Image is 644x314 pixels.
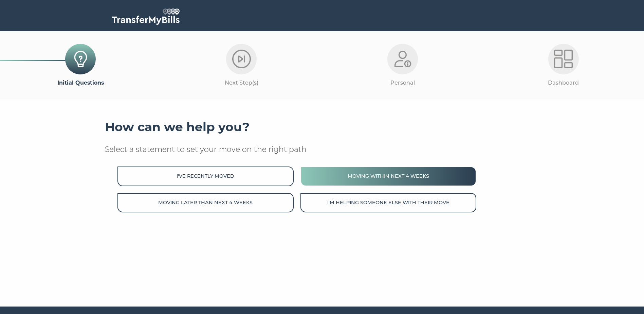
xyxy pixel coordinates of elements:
[232,50,251,68] img: Next-Step-Light.png
[71,50,90,68] img: Initial-Questions-Icon.png
[393,50,412,68] img: Personal-Light.png
[483,78,644,87] p: Dashboard
[105,144,539,155] p: Select a statement to set your move on the right path
[300,167,476,186] button: Moving within next 4 weeks
[554,50,573,68] img: Dashboard-Light.png
[117,193,293,212] button: Moving later than next 4 weeks
[117,167,293,186] button: I've recently moved
[322,78,483,87] p: Personal
[161,78,322,87] p: Next Step(s)
[105,120,539,135] h3: How can we help you?
[300,193,476,212] button: I'm helping someone else with their move
[112,8,180,25] img: TransferMyBills.com - Helping ease the stress of moving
